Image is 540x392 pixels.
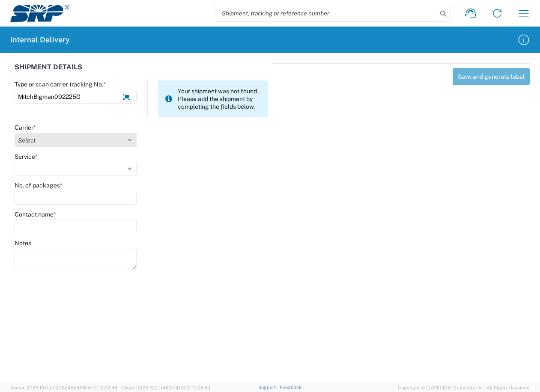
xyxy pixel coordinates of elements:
[15,211,56,218] label: Contact name
[178,87,261,110] span: Your shipment was not found. Please add the shipment by completing the fields below.
[15,239,31,247] label: Notes
[15,63,268,80] div: SHIPMENT DETAILS
[15,153,38,160] label: Service
[15,80,106,88] label: Type or scan carrier tracking No.
[10,385,117,390] span: Server: 2025.19.0-b9208248b56
[176,385,210,390] span: [DATE] 10:06:59
[121,385,210,390] span: Client: 2025.19.0-1f462a1
[215,5,437,21] input: Shipment, tracking or reference number
[10,35,70,45] h2: Internal Delivery
[398,384,530,392] span: Copyright © [DATE]-[DATE] Agistix Inc., All Rights Reserved
[10,5,69,22] img: srp
[258,385,280,390] a: Support
[15,181,63,189] label: No. of packages
[280,385,301,390] a: Feedback
[83,385,117,390] span: [DATE] 10:22:58
[15,124,36,131] label: Carrier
